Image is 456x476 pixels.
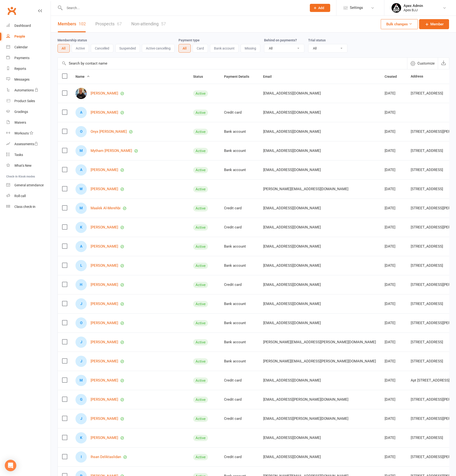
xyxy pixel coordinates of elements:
div: Dashboard [14,24,31,28]
a: Gradings [6,106,51,117]
div: Active [193,205,208,211]
a: People [6,31,51,42]
div: Bank account [224,264,254,268]
span: Customize [417,61,435,66]
span: [PERSON_NAME][EMAIL_ADDRESS][PERSON_NAME][DOMAIN_NAME] [263,357,376,366]
div: Bank account [224,359,254,363]
span: Name [75,75,90,78]
a: Calendar [6,42,51,53]
a: Maalek Al-Merehbi [91,206,121,210]
span: [EMAIL_ADDRESS][DOMAIN_NAME] [263,223,321,232]
a: [PERSON_NAME] [91,187,118,191]
div: Open Intercom Messenger [5,460,16,471]
div: Abdl [75,241,87,252]
div: Active [193,339,208,345]
button: Email [263,74,277,79]
input: Search by contact name [58,58,407,69]
div: Active [193,224,208,231]
div: [DATE] [385,91,402,95]
div: Credit card [224,378,254,382]
div: Abid [75,164,87,176]
div: Abid [75,107,87,118]
div: Active [193,263,208,269]
a: Waivers [6,117,51,128]
div: Waivers [14,121,26,124]
a: Mytham [PERSON_NAME] [91,149,132,153]
a: Members102 [58,16,86,32]
a: Ihsan Deliktaslidan [91,455,121,459]
div: Class check-in [14,205,35,209]
div: Credit card [224,398,254,402]
div: Jordyn [75,413,87,424]
div: Active [193,377,208,384]
span: [EMAIL_ADDRESS][DOMAIN_NAME] [263,146,321,155]
a: Workouts [6,128,51,139]
div: Active [193,186,208,192]
button: Add [310,4,330,12]
div: Reports [14,67,26,71]
div: Payments [14,56,29,60]
div: Bank account [224,321,254,325]
a: [PERSON_NAME] [91,111,118,115]
span: [EMAIL_ADDRESS][DOMAIN_NAME] [263,204,321,213]
div: [DATE] [385,340,402,344]
div: Credit card [224,455,254,459]
div: Onyx Blake [75,126,87,137]
button: Active [72,44,89,53]
span: [EMAIL_ADDRESS][DOMAIN_NAME] [263,299,321,308]
a: [PERSON_NAME] [91,378,118,382]
a: Clubworx [6,5,18,17]
span: Payment Details [224,75,254,78]
img: Borhan [75,88,87,99]
label: Payment type [179,38,200,42]
div: [DATE] [385,302,402,306]
a: Non-attending57 [131,16,166,32]
a: Dashboard [6,20,51,31]
div: [DATE] [385,359,402,363]
a: [PERSON_NAME] [91,398,118,402]
span: Settings [350,2,363,13]
span: [EMAIL_ADDRESS][PERSON_NAME][DOMAIN_NAME] [263,395,348,404]
span: Email [263,75,277,78]
div: [DATE] [385,283,402,287]
img: thumb_image1745496852.png [392,3,401,13]
div: [DATE] [385,398,402,402]
div: Product Sales [14,99,35,103]
div: Active [193,301,208,307]
button: Created [385,74,402,79]
button: Bulk changes [381,19,418,29]
button: Missing [241,44,260,53]
span: [EMAIL_ADDRESS][PERSON_NAME][DOMAIN_NAME] [263,414,348,423]
span: [EMAIL_ADDRESS][DOMAIN_NAME] [263,127,321,136]
span: Created [385,75,402,78]
span: Status [193,75,208,78]
div: Credit card [224,283,254,287]
button: Name [75,74,90,79]
div: Bank account [224,244,254,249]
div: Roll call [14,194,26,198]
div: Bank account [224,168,254,172]
a: [PERSON_NAME] [91,91,118,95]
div: Bank account [224,149,254,153]
div: [DATE] [385,321,402,325]
div: Automations [14,88,34,92]
button: Card [193,44,208,53]
span: [EMAIL_ADDRESS][DOMAIN_NAME] [263,261,321,270]
span: [EMAIL_ADDRESS][DOMAIN_NAME] [263,452,321,461]
span: [EMAIL_ADDRESS][DOMAIN_NAME] [263,89,321,98]
div: Active [193,416,208,422]
a: Assessments [6,139,51,149]
div: People [14,34,25,38]
label: Membership status [58,38,87,42]
span: [EMAIL_ADDRESS][DOMAIN_NAME] [263,376,321,385]
div: [DATE] [385,149,402,153]
div: Bank account [224,130,254,134]
a: [PERSON_NAME] [91,321,118,325]
a: Payments [6,53,51,63]
a: Messages [6,74,51,85]
a: Tasks [6,149,51,160]
div: Active [193,282,208,288]
div: Credit card [224,417,254,421]
div: [DATE] [385,168,402,172]
div: Calendar [14,45,28,49]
